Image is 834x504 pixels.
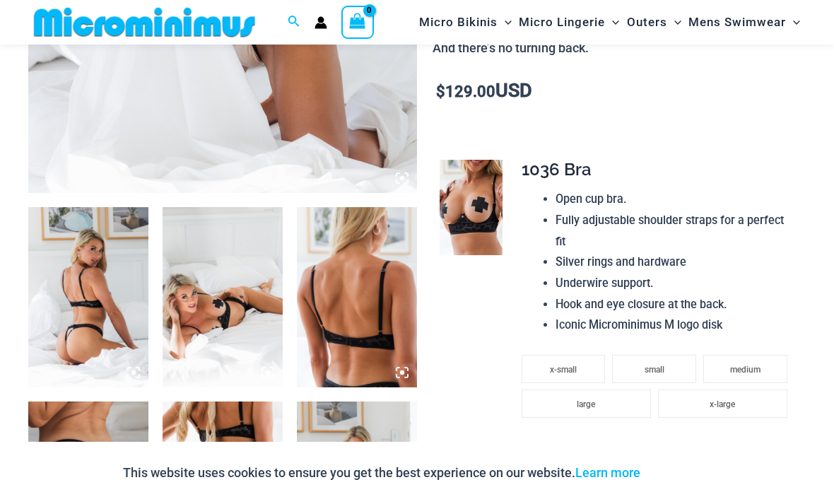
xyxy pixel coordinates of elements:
[556,294,794,315] li: Hook and eye closure at the back.
[519,4,605,40] span: Micro Lingerie
[667,4,681,40] span: Menu Toggle
[297,207,417,387] img: Nights Fall Silver Leopard 1036 Bra
[685,4,804,40] a: Mens SwimwearMenu ToggleMenu Toggle
[28,6,261,38] img: MM SHOP LOGO FLAT
[627,4,667,40] span: Outers
[556,273,794,294] li: Underwire support.
[436,83,445,100] span: $
[288,13,300,31] a: Search icon link
[163,207,283,387] img: Nights Fall Silver Leopard 1036 Bra 6046 Thong
[556,210,794,252] li: Fully adjustable shoulder straps for a perfect fit
[623,4,685,40] a: OutersMenu ToggleMenu Toggle
[341,6,374,38] a: View Shopping Cart, empty
[658,389,787,418] li: x-large
[433,81,806,102] p: USD
[612,355,696,383] li: small
[786,4,800,40] span: Menu Toggle
[710,399,735,409] span: x-large
[123,462,640,484] p: This website uses cookies to ensure you get the best experience on our website.
[645,365,664,375] span: small
[522,159,592,180] span: 1036 Bra
[28,207,148,387] img: Nights Fall Silver Leopard 1036 Bra 6046 Thong
[556,315,794,336] li: Iconic Microminimus M logo disk
[688,4,786,40] span: Mens Swimwear
[440,160,503,254] img: Nights Fall Silver Leopard 1036 Bra
[419,4,498,40] span: Micro Bikinis
[498,4,512,40] span: Menu Toggle
[556,252,794,273] li: Silver rings and hardware
[515,4,623,40] a: Micro LingerieMenu ToggleMenu Toggle
[575,465,640,480] a: Learn more
[315,16,327,29] a: Account icon link
[413,2,806,42] nav: Site Navigation
[436,83,495,100] bdi: 129.00
[416,4,515,40] a: Micro BikinisMenu ToggleMenu Toggle
[556,189,794,210] li: Open cup bra.
[522,389,651,418] li: large
[651,456,711,490] button: Accept
[703,355,787,383] li: medium
[605,4,619,40] span: Menu Toggle
[550,365,577,375] span: x-small
[730,365,760,375] span: medium
[577,399,595,409] span: large
[522,355,606,383] li: x-small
